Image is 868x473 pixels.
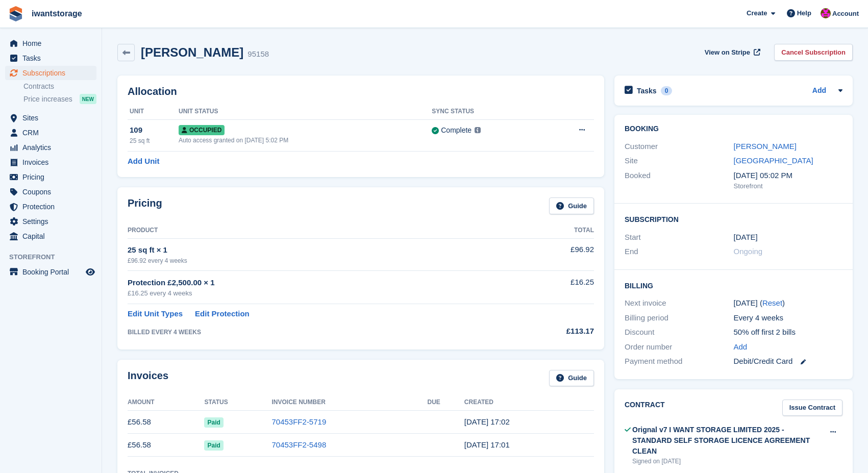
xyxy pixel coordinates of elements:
[637,86,657,95] h2: Tasks
[179,104,432,120] th: Unit Status
[464,394,594,411] th: Created
[128,86,594,97] h2: Allocation
[762,298,782,307] a: Reset
[28,5,86,22] a: iwantstorage
[141,45,243,59] h2: [PERSON_NAME]
[625,327,734,338] div: Discount
[9,252,102,262] span: Storefront
[508,271,594,304] td: £16.25
[747,8,767,18] span: Create
[22,51,84,65] span: Tasks
[625,246,734,258] div: End
[128,197,162,214] h2: Pricing
[549,370,594,387] a: Guide
[22,36,84,51] span: Home
[625,232,734,243] div: Start
[128,104,179,120] th: Unit
[22,200,84,214] span: Protection
[128,288,508,298] div: £16.25 every 4 weeks
[22,229,84,243] span: Capital
[5,229,96,243] a: menu
[475,127,481,133] img: icon-info-grey-7440780725fd019a000dd9b08b2336e03edf1995a4989e88bcd33f0948082b44.svg
[508,222,594,239] th: Total
[23,82,96,91] a: Contracts
[128,328,508,337] div: BILLED EVERY 4 WEEKS
[128,411,204,434] td: £56.58
[23,94,72,104] span: Price increases
[128,156,159,167] a: Add Unit
[782,400,842,416] a: Issue Contract
[464,440,510,449] time: 2025-07-13 16:01:51 UTC
[5,170,96,184] a: menu
[23,93,96,105] a: Price increases NEW
[734,327,843,338] div: 50% off first 2 bills
[734,297,843,309] div: [DATE] ( )
[22,140,84,155] span: Analytics
[272,394,428,411] th: Invoice Number
[5,265,96,279] a: menu
[432,104,544,120] th: Sync Status
[625,214,842,224] h2: Subscription
[5,66,96,80] a: menu
[22,111,84,125] span: Sites
[22,170,84,184] span: Pricing
[22,214,84,229] span: Settings
[195,308,250,320] a: Edit Protection
[625,125,842,133] h2: Booking
[734,247,763,256] span: Ongoing
[734,356,843,367] div: Debit/Credit Card
[80,94,96,104] div: NEW
[5,200,96,214] a: menu
[625,297,734,309] div: Next invoice
[5,214,96,229] a: menu
[128,256,508,265] div: £96.92 every 4 weeks
[5,111,96,125] a: menu
[5,126,96,140] a: menu
[832,9,859,19] span: Account
[701,44,762,61] a: View on Stripe
[128,222,508,239] th: Product
[734,156,813,165] a: [GEOGRAPHIC_DATA]
[734,341,748,353] a: Add
[625,356,734,367] div: Payment method
[130,136,179,145] div: 25 sq ft
[549,197,594,214] a: Guide
[22,126,84,140] span: CRM
[5,185,96,199] a: menu
[734,142,797,151] a: [PERSON_NAME]
[22,66,84,80] span: Subscriptions
[632,457,824,466] div: Signed on [DATE]
[427,394,464,411] th: Due
[22,155,84,169] span: Invoices
[128,394,204,411] th: Amount
[130,125,179,136] div: 109
[179,136,432,145] div: Auto access granted on [DATE] 5:02 PM
[625,170,734,191] div: Booked
[625,280,842,290] h2: Billing
[625,312,734,324] div: Billing period
[734,170,843,182] div: [DATE] 05:02 PM
[508,326,594,337] div: £113.17
[5,155,96,169] a: menu
[705,47,750,58] span: View on Stripe
[508,238,594,270] td: £96.92
[179,125,225,135] span: Occupied
[5,140,96,155] a: menu
[22,185,84,199] span: Coupons
[128,277,508,289] div: Protection £2,500.00 × 1
[734,312,843,324] div: Every 4 weeks
[797,8,811,18] span: Help
[128,434,204,457] td: £56.58
[812,85,826,97] a: Add
[734,181,843,191] div: Storefront
[272,417,327,426] a: 70453FF2-5719
[247,48,269,60] div: 95158
[204,417,223,428] span: Paid
[128,308,183,320] a: Edit Unit Types
[5,36,96,51] a: menu
[625,341,734,353] div: Order number
[84,266,96,278] a: Preview store
[625,155,734,167] div: Site
[774,44,853,61] a: Cancel Subscription
[661,86,673,95] div: 0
